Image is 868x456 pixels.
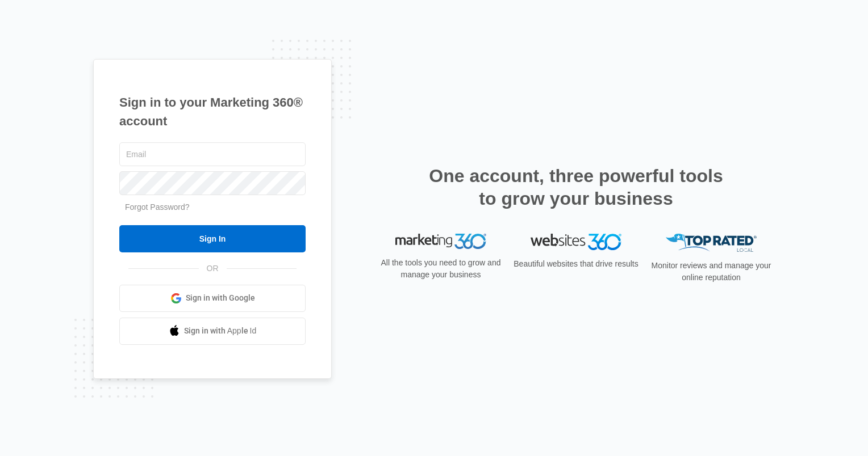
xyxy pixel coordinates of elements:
[119,93,306,130] h1: Sign in to your Marketing 360® account
[395,234,486,250] img: Marketing 360
[425,164,727,210] h2: One account, three powerful tools to grow your business
[186,292,255,304] span: Sign in with Google
[119,318,306,345] a: Sign in with Apple Id
[119,142,306,166] input: Email
[184,325,257,337] span: Sign in with Apple Id
[666,234,757,252] img: Top Rated Local
[531,234,621,250] img: Websites 360
[125,202,190,212] a: Forgot Password?
[377,257,504,281] p: All the tools you need to grow and manage your business
[199,263,227,275] span: OR
[648,260,775,284] p: Monitor reviews and manage your online reputation
[512,258,640,270] p: Beautiful websites that drive results
[119,225,306,252] input: Sign In
[119,285,306,312] a: Sign in with Google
